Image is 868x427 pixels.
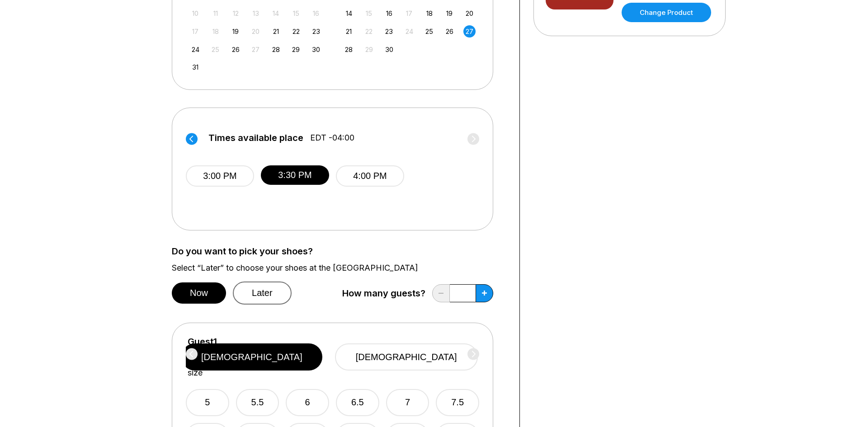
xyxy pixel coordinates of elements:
[118,193,186,215] button: 2:30 PM
[250,25,262,38] div: Not available Wednesday, August 20th, 2025
[363,7,375,19] div: Not available Monday, September 15th, 2025
[343,7,355,19] div: Choose Sunday, September 14th, 2025
[423,25,435,38] div: Choose Thursday, September 25th, 2025
[270,7,282,19] div: Not available Thursday, August 14th, 2025
[172,263,506,273] label: Select “Later” to choose your shoes at the [GEOGRAPHIC_DATA]
[250,43,262,56] div: Not available Wednesday, August 27th, 2025
[250,7,262,19] div: Not available Wednesday, August 13th, 2025
[270,25,282,38] div: Choose Thursday, August 21st, 2025
[270,43,282,56] div: Choose Thursday, August 28th, 2025
[189,61,202,73] div: Choose Sunday, August 31st, 2025
[383,43,395,56] div: Choose Tuesday, September 30th, 2025
[386,389,429,416] button: 7
[436,389,479,416] button: 7.5
[443,25,456,38] div: Choose Friday, September 26th, 2025
[310,7,322,19] div: Not available Saturday, August 16th, 2025
[443,7,456,19] div: Choose Friday, September 19th, 2025
[236,389,279,416] button: 5.5
[403,25,415,38] div: Not available Wednesday, September 24th, 2025
[188,337,217,347] label: Guest 1
[172,246,506,256] label: Do you want to pick your shoes?
[181,343,322,371] button: [DEMOGRAPHIC_DATA]
[342,288,425,298] label: How many guests?
[189,43,202,56] div: Choose Sunday, August 24th, 2025
[363,25,375,38] div: Not available Monday, September 22nd, 2025
[209,7,222,19] div: Not available Monday, August 11th, 2025
[343,43,355,56] div: Choose Sunday, September 28th, 2025
[186,165,254,187] button: 3:00 PM
[290,7,302,19] div: Not available Friday, August 15th, 2025
[463,25,476,38] div: Choose Saturday, September 27th, 2025
[172,282,226,304] button: Now
[230,43,242,56] div: Choose Tuesday, August 26th, 2025
[189,25,202,38] div: Not available Sunday, August 17th, 2025
[189,7,202,19] div: Not available Sunday, August 10th, 2025
[343,25,355,38] div: Choose Sunday, September 21st, 2025
[230,25,242,38] div: Choose Tuesday, August 19th, 2025
[363,43,375,56] div: Not available Monday, September 29th, 2025
[383,25,395,38] div: Choose Tuesday, September 23rd, 2025
[290,25,302,38] div: Choose Friday, August 22nd, 2025
[261,165,329,185] button: 3:30 PM
[310,43,322,56] div: Choose Saturday, August 30th, 2025
[208,133,303,143] span: Times available place
[336,389,379,416] button: 6.5
[336,165,404,187] button: 4:00 PM
[383,7,395,19] div: Choose Tuesday, September 16th, 2025
[186,389,229,416] button: 5
[209,43,222,56] div: Not available Monday, August 25th, 2025
[290,43,302,56] div: Choose Friday, August 29th, 2025
[209,25,222,38] div: Not available Monday, August 18th, 2025
[403,7,415,19] div: Not available Wednesday, September 17th, 2025
[310,25,322,38] div: Choose Saturday, August 23rd, 2025
[286,389,329,416] button: 6
[233,282,292,305] button: Later
[310,133,354,143] span: EDT -04:00
[423,7,435,19] div: Choose Thursday, September 18th, 2025
[230,7,242,19] div: Not available Tuesday, August 12th, 2025
[622,3,711,22] a: Change Product
[463,7,476,19] div: Choose Saturday, September 20th, 2025
[335,343,478,371] button: [DEMOGRAPHIC_DATA]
